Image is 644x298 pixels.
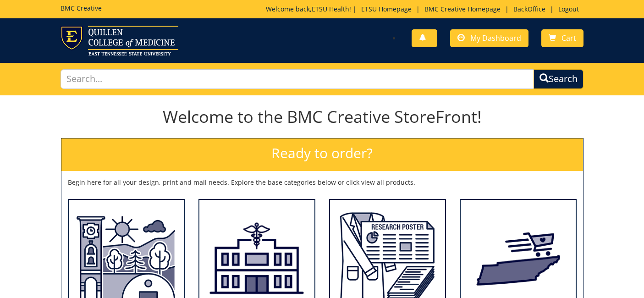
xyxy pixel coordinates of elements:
[561,33,576,43] span: Cart
[312,5,349,13] a: ETSU Health
[61,69,534,89] input: Search...
[541,29,583,47] a: Cart
[357,5,416,13] a: ETSU Homepage
[61,5,102,11] h5: BMC Creative
[61,108,583,126] h1: Welcome to the BMC Creative StoreFront!
[61,138,583,171] h2: Ready to order?
[266,5,583,14] p: Welcome back, ! | | | |
[420,5,505,13] a: BMC Creative Homepage
[61,26,178,55] img: ETSU logo
[509,5,550,13] a: BackOffice
[68,178,577,187] p: Begin here for all your design, print and mail needs. Explore the base categories below or click ...
[470,33,521,43] span: My Dashboard
[554,5,583,13] a: Logout
[450,29,528,47] a: My Dashboard
[534,69,583,89] button: Search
